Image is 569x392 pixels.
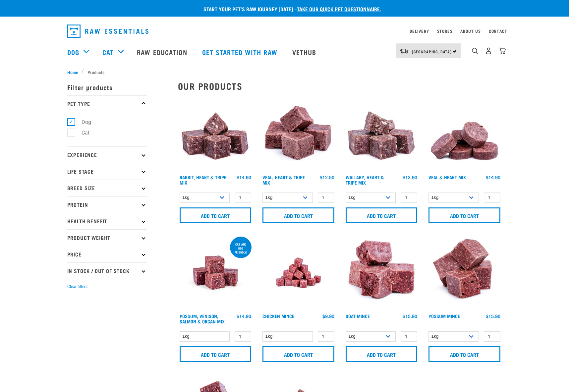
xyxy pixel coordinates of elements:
div: $14.90 [486,175,500,180]
a: Get started with Raw [196,39,286,65]
h2: Our Products [178,81,502,91]
p: Pet Type [67,95,147,112]
a: Possum, Venison, Salmon & Organ Mix [180,315,225,322]
img: 1102 Possum Mince 01 [427,235,502,310]
span: [GEOGRAPHIC_DATA] [412,50,452,53]
img: Raw Essentials Logo [67,25,148,38]
label: Dog [71,118,94,126]
nav: dropdown navigation [62,22,507,40]
img: Chicken M Ince 1613 [261,235,336,310]
input: 1 [318,331,334,342]
p: Health Benefit [67,213,147,229]
p: Price [67,246,147,262]
p: Breed Size [67,180,147,196]
img: 1175 Rabbit Heart Tripe Mix 01 [178,96,253,172]
a: Wallaby, Heart & Tripe Mix [346,176,384,184]
p: Life Stage [67,163,147,180]
input: 1 [484,193,500,203]
a: Stores [437,30,453,32]
a: Home [67,69,82,76]
a: Veal & Heart Mix [428,176,466,178]
input: 1 [235,193,251,203]
input: Add to cart [346,207,418,223]
div: $13.90 [403,175,417,180]
input: Add to cart [262,346,334,362]
p: Filter products [67,79,147,95]
a: Goat Mince [346,315,370,317]
a: About Us [460,30,481,32]
input: 1 [235,331,251,342]
a: Delivery [410,30,429,32]
label: Cat [71,129,92,137]
div: $12.50 [320,175,334,180]
a: Veal, Heart & Tripe Mix [262,176,305,184]
div: cat and dog friendly! [230,239,252,257]
div: $14.90 [237,175,251,180]
input: Add to cart [346,346,418,362]
a: Vethub [286,39,325,65]
img: 1152 Veal Heart Medallions 01 [427,96,502,172]
img: Possum Venison Salmon Organ 1626 [178,235,253,310]
img: van-moving.png [400,48,409,54]
img: home-icon-1@2x.png [472,48,478,54]
input: Add to cart [428,346,500,362]
input: Add to cart [262,207,334,223]
div: $15.90 [403,313,417,319]
input: Add to cart [180,346,252,362]
input: 1 [401,193,417,203]
p: Experience [67,146,147,163]
p: Product Weight [67,229,147,246]
div: $9.90 [322,313,334,319]
a: Rabbit, Heart & Tripe Mix [180,176,226,184]
img: user.png [485,47,492,54]
a: Chicken Mince [262,315,294,317]
p: In Stock / Out Of Stock [67,262,147,279]
p: Protein [67,196,147,213]
input: 1 [401,331,417,342]
img: 1174 Wallaby Heart Tripe Mix 01 [344,96,419,172]
a: Contact [489,30,507,32]
div: $15.90 [486,313,500,319]
a: Dog [67,47,79,57]
a: Cat [102,47,114,57]
a: take our quick pet questionnaire. [297,7,381,10]
a: Raw Education [130,39,195,65]
img: home-icon@2x.png [499,47,506,54]
input: 1 [484,331,500,342]
input: Add to cart [428,207,500,223]
span: Home [67,69,78,76]
input: Add to cart [180,207,252,223]
nav: breadcrumbs [67,69,502,76]
a: Possum Mince [428,315,460,317]
img: Cubes [261,96,336,172]
input: 1 [318,193,334,203]
div: $14.90 [237,313,251,319]
img: 1077 Wild Goat Mince 01 [344,235,419,310]
button: Clear filters [67,284,87,290]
